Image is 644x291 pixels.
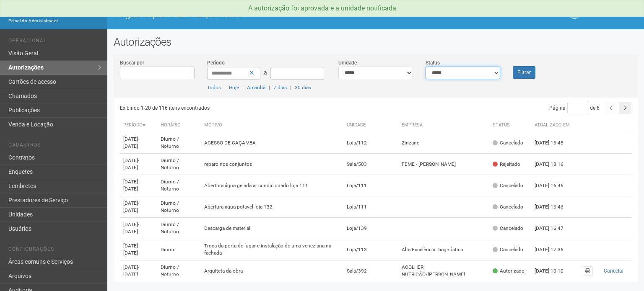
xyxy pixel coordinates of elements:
[343,132,398,154] td: Loja/112
[120,175,157,196] td: [DATE]
[493,203,523,211] div: Cancelado
[157,132,200,154] td: Diurno / Noturno
[273,85,287,90] a: 7 dias
[157,196,200,218] td: Diurno / Noturno
[224,85,226,90] span: |
[120,196,157,218] td: [DATE]
[157,175,200,196] td: Diurno / Noturno
[120,260,157,282] td: [DATE]
[201,118,343,132] th: Motivo
[201,239,343,260] td: Troca da porta de lugar e instalação de uma veneziana na fachada
[493,139,523,147] div: Cancelado
[493,161,520,168] div: Rejeitado
[157,260,200,282] td: Diurno / Noturno
[264,69,267,76] span: a
[8,17,101,25] div: Painel do Administrador
[600,266,628,276] button: Cancelar
[295,85,311,90] a: 30 dias
[120,154,157,175] td: [DATE]
[489,118,531,132] th: Status
[531,118,577,132] th: Atualizado em
[157,218,200,239] td: Diurno / Noturno
[531,218,577,239] td: [DATE] 16:47
[114,8,369,19] h1: Vogue Square Life Experience
[531,154,577,175] td: [DATE] 18:16
[343,118,398,132] th: Unidade
[493,246,523,253] div: Cancelado
[8,142,101,151] li: Cadastros
[157,154,200,175] td: Diurno / Noturno
[398,260,489,282] td: ACOLHER NUTRIÇÃO/[PERSON_NAME]
[120,118,157,132] th: Período
[531,132,577,154] td: [DATE] 16:45
[8,38,101,46] li: Operacional
[247,85,265,90] a: Amanhã
[157,118,200,132] th: Horário
[398,132,489,154] td: Zinzane
[343,218,398,239] td: Loja/139
[398,239,489,260] td: Alta Excelência Diagnóstica
[201,154,343,175] td: reparo nos conjuntos
[531,260,577,282] td: [DATE] 10:10
[531,175,577,196] td: [DATE] 16:46
[338,59,357,67] label: Unidade
[343,260,398,282] td: Sala/392
[207,59,225,67] label: Período
[343,239,398,260] td: Loja/113
[513,66,535,79] button: Filtrar
[493,268,525,275] div: Autorizado
[120,59,144,67] label: Buscar por
[8,246,101,255] li: Configurações
[493,182,523,189] div: Cancelado
[290,85,291,90] span: |
[531,239,577,260] td: [DATE] 17:36
[269,85,270,90] span: |
[549,105,600,111] span: Página de 6
[207,85,221,90] a: Todos
[120,132,157,154] td: [DATE]
[201,218,343,239] td: Descarga de material
[242,85,244,90] span: |
[398,154,489,175] td: FEME - [PERSON_NAME]
[201,260,343,282] td: Arquiteta da obra
[201,175,343,196] td: Abertura água gelada ar condicionado loja 111
[398,118,489,132] th: Empresa
[120,102,377,114] div: Exibindo 1-20 de 116 itens encontrados
[426,59,440,67] label: Status
[201,196,343,218] td: Abertura água potável loja 132
[201,132,343,154] td: ACESSO DE CAÇAMBA
[343,154,398,175] td: Sala/503
[120,218,157,239] td: [DATE]
[157,239,200,260] td: Diurno
[229,85,239,90] a: Hoje
[120,239,157,260] td: [DATE]
[343,196,398,218] td: Loja/111
[493,225,523,232] div: Cancelado
[114,36,638,48] h2: Autorizações
[531,196,577,218] td: [DATE] 16:46
[343,175,398,196] td: Loja/111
